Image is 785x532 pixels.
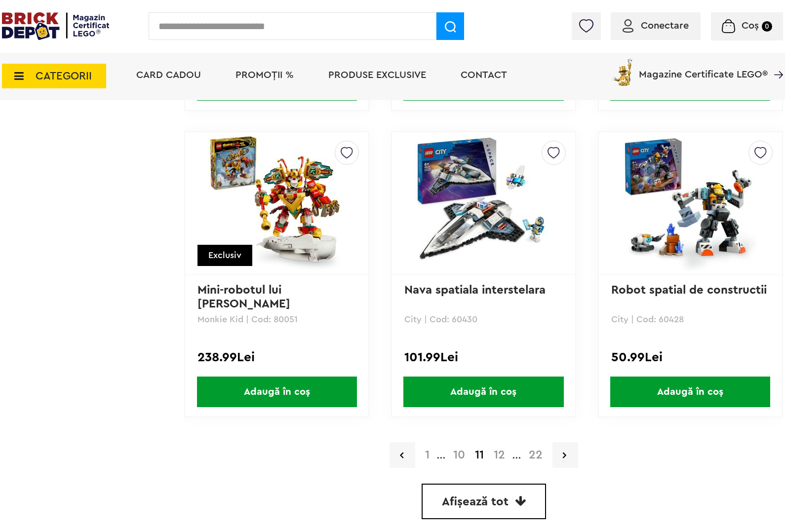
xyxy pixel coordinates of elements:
[552,442,578,468] a: Pagina urmatoare
[639,57,768,79] span: Magazine Certificate LEGO®
[197,351,356,364] div: 238.99Lei
[392,377,575,407] a: Adaugă în coș
[197,284,290,310] a: Mini-robotul lui [PERSON_NAME]
[404,351,563,364] div: 101.99Lei
[611,284,767,296] a: Robot spatial de constructii
[621,134,759,272] img: Robot spatial de constructii
[461,70,507,80] a: Contact
[623,21,689,31] a: Conectare
[489,449,510,461] a: 12
[448,449,470,461] a: 10
[470,449,489,461] strong: 11
[390,442,415,468] a: Pagina precedenta
[197,245,252,266] div: Exclusiv
[768,57,783,67] a: Magazine Certificate LEGO®
[197,315,356,324] p: Monkie Kid | Cod: 80051
[442,496,509,508] span: Afișează tot
[742,21,759,31] span: Coș
[404,315,563,324] p: City | Cod: 60430
[641,21,689,31] span: Conectare
[235,70,294,80] a: PROMOȚII %
[328,70,426,80] a: Produse exclusive
[524,449,548,461] a: 22
[762,21,772,32] small: 0
[185,377,368,407] a: Adaugă în coș
[36,71,92,81] span: CATEGORII
[599,377,782,407] a: Adaugă în coș
[414,134,552,272] img: Nava spatiala interstelara
[197,377,357,407] span: Adaugă în coș
[610,377,770,407] span: Adaugă în coș
[420,449,434,461] a: 1
[434,453,448,459] span: ...
[136,70,201,80] a: Card Cadou
[611,351,770,364] div: 50.99Lei
[422,484,546,519] a: Afișează tot
[611,315,770,324] p: City | Cod: 60428
[404,284,546,296] a: Nava spatiala interstelara
[403,377,563,407] span: Adaugă în coș
[510,453,524,459] span: ...
[208,134,346,272] img: Mini-robotul lui Monkie Kid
